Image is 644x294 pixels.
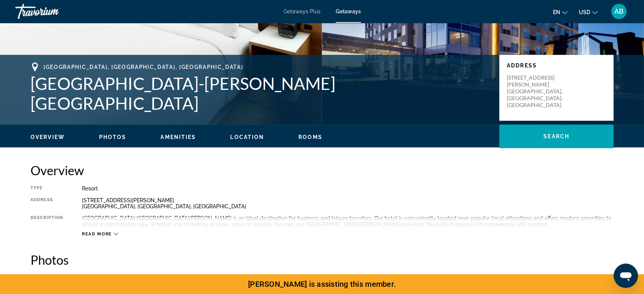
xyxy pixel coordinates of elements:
span: en [553,9,560,15]
button: Read more [82,231,118,237]
span: [PERSON_NAME] is assisting this member. [248,280,396,289]
a: Getaways Plus [284,8,320,14]
span: Overview [30,134,65,140]
span: Photos [99,134,127,140]
button: Overview [30,134,65,141]
button: Amenities [160,134,196,141]
button: Change currency [579,6,598,18]
span: AB [614,8,623,15]
button: Photos [99,134,127,141]
iframe: Button to launch messaging window [614,264,638,288]
p: Address [507,62,606,69]
span: USD [579,9,590,15]
div: [GEOGRAPHIC_DATA] [GEOGRAPHIC_DATA][PERSON_NAME] is an ideal destination for business and leisure... [82,215,614,227]
div: Type [30,185,63,192]
div: Description [30,215,63,227]
button: Rooms [298,134,322,141]
div: [STREET_ADDRESS][PERSON_NAME] [GEOGRAPHIC_DATA], [GEOGRAPHIC_DATA], [GEOGRAPHIC_DATA] [82,197,614,209]
h1: [GEOGRAPHIC_DATA]-[PERSON_NAME][GEOGRAPHIC_DATA] [30,73,492,113]
div: Resort [82,185,614,192]
span: Rooms [298,134,322,140]
button: Location [230,134,264,141]
span: Search [543,133,569,139]
div: Address [30,197,63,209]
button: Change language [553,6,567,18]
h2: Photos [30,252,614,267]
span: [GEOGRAPHIC_DATA], [GEOGRAPHIC_DATA], [GEOGRAPHIC_DATA] [43,64,243,70]
span: Read more [82,232,112,236]
a: Getaways [336,8,361,14]
span: Amenities [160,134,196,140]
p: [STREET_ADDRESS][PERSON_NAME] [GEOGRAPHIC_DATA], [GEOGRAPHIC_DATA], [GEOGRAPHIC_DATA] [507,74,568,109]
button: User Menu [609,3,629,19]
h2: Overview [30,163,614,178]
button: Search [499,125,614,148]
a: Travorium [15,2,91,21]
span: Location [230,134,264,140]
